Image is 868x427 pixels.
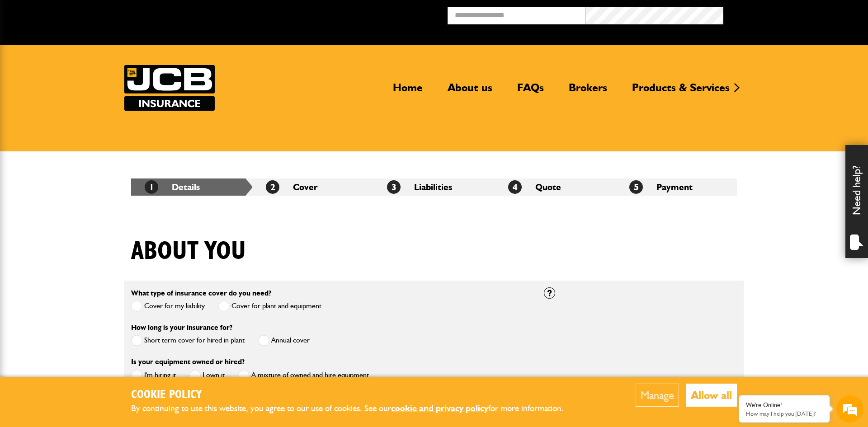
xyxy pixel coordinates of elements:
[124,65,215,111] img: JCB Insurance Services logo
[131,358,245,366] label: Is your equipment owned or hired?
[391,403,488,413] a: cookie and privacy policy
[723,7,861,21] button: Broker Login
[495,178,616,196] li: Quote
[636,384,679,407] button: Manage
[145,180,158,194] span: 1
[131,370,176,381] label: I'm hiring it
[686,384,737,407] button: Allow all
[258,335,310,346] label: Annual cover
[746,410,823,417] p: How may I help you today?
[238,370,369,381] label: A mixture of owned and hire equipment
[625,81,736,102] a: Products & Services
[629,180,643,194] span: 5
[131,388,579,402] h2: Cookie Policy
[266,180,279,194] span: 2
[189,370,225,381] label: I own it
[131,300,205,312] label: Cover for my liability
[373,178,495,196] li: Liabilities
[131,290,271,297] label: What type of insurance cover do you need?
[562,81,614,102] a: Brokers
[386,81,429,102] a: Home
[131,236,246,267] h1: About you
[252,178,373,196] li: Cover
[131,324,232,331] label: How long is your insurance for?
[441,81,499,102] a: About us
[508,180,522,194] span: 4
[746,401,823,409] div: We're Online!
[845,145,868,258] div: Need help?
[510,81,551,102] a: FAQs
[131,335,245,346] label: Short term cover for hired in plant
[616,178,737,196] li: Payment
[131,178,252,196] li: Details
[124,65,215,111] a: JCB Insurance Services
[131,402,579,416] p: By continuing to use this website, you agree to our use of cookies. See our for more information.
[218,300,321,312] label: Cover for plant and equipment
[387,180,401,194] span: 3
